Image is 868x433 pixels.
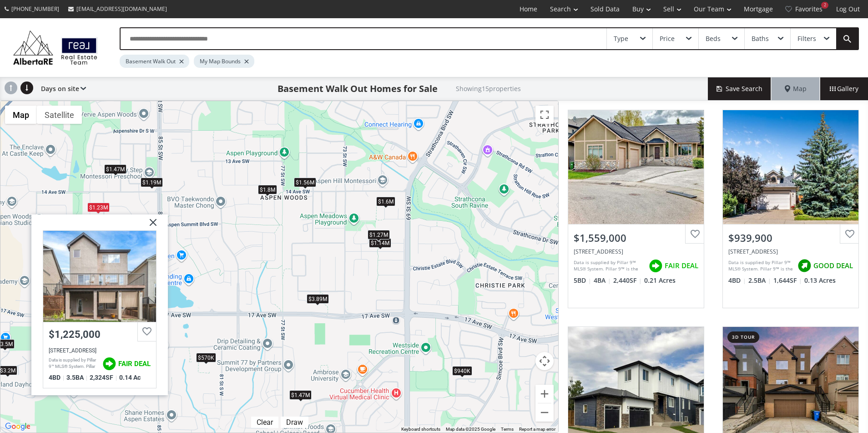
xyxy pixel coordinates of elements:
img: rating icon [795,257,813,275]
div: Gallery [820,77,868,100]
span: 4 BA [594,276,611,285]
div: $940K [452,366,472,376]
span: 0.14 Ac [119,374,141,381]
div: Data is supplied by Pillar 9™ MLS® System. Pillar 9™ is the owner of the copyright in its MLS® Sy... [574,259,644,273]
span: GOOD DEAL [813,261,853,270]
span: [EMAIL_ADDRESS][DOMAIN_NAME] [76,5,167,13]
div: $1.19M [141,178,163,187]
div: 94 Aspen Ridge Way SW, Calgary, AB T3H 5M2 [574,248,698,255]
div: 105 Aspen Stone Road SW, Calgary, AB T3H 5Y7 [49,347,151,354]
span: 2,440 SF [613,276,642,285]
a: [EMAIL_ADDRESS][DOMAIN_NAME] [64,0,172,17]
div: Baths [752,36,769,42]
div: Basement Walk Out [120,55,189,68]
a: Report a map error [519,427,555,432]
div: $1,225,000 [49,329,151,340]
div: $1.14M [369,238,391,248]
button: Toggle fullscreen view [535,106,554,124]
span: 4 BD [49,374,64,381]
img: rating icon [646,257,665,275]
div: Draw [284,418,305,427]
div: 105 Aspen Stone Road SW, Calgary, AB T3H 5Y7 [43,231,156,322]
span: 0.21 Acres [644,276,676,285]
div: $1.23M [87,203,110,212]
span: 3.5 BA [66,374,87,381]
div: $1.56M [294,178,316,187]
a: $1,559,000[STREET_ADDRESS]Data is supplied by Pillar 9™ MLS® System. Pillar 9™ is the owner of th... [559,101,713,317]
h1: Basement Walk Out Homes for Sale [278,82,438,95]
button: Save Search [708,77,772,100]
div: Click to clear. [251,418,278,427]
div: $570K [196,353,216,362]
button: Show satellite imagery [37,106,82,124]
div: My Map Bounds [194,55,254,68]
div: 94 Simcoe Crescent SW, Calgary, AB T3H 4K7 [728,248,853,255]
span: Gallery [830,84,858,93]
div: $1.6M [376,197,395,206]
button: Map camera controls [535,352,554,370]
div: $1.8M [258,185,277,194]
div: 2 [821,2,828,9]
span: FAIR DEAL [665,261,698,270]
span: 2.5 BA [748,276,771,285]
a: $939,900[STREET_ADDRESS]Data is supplied by Pillar 9™ MLS® System. Pillar 9™ is the owner of the ... [713,101,868,317]
div: Beds [706,36,721,42]
div: Data is supplied by Pillar 9™ MLS® System. Pillar 9™ is the owner of the copyright in its MLS® Sy... [49,357,98,371]
div: $1.47M [104,164,126,174]
button: Zoom in [535,385,554,403]
div: Price [660,36,675,42]
div: Days on site [36,77,86,100]
div: Click to draw. [281,418,308,427]
img: x.svg [138,214,161,237]
img: Google [3,421,33,433]
img: Logo [9,28,101,67]
a: Terms [501,427,514,432]
div: $1.27M [368,230,390,239]
div: $1.47M [289,390,312,400]
span: 5 BD [574,276,591,285]
button: Show street map [5,106,37,124]
div: $3.89M [307,294,329,304]
span: 4 BD [728,276,746,285]
span: Map data ©2025 Google [446,427,495,432]
span: FAIR DEAL [118,360,151,368]
div: Data is supplied by Pillar 9™ MLS® System. Pillar 9™ is the owner of the copyright in its MLS® Sy... [728,259,793,273]
div: $939,900 [728,231,853,245]
img: rating icon [100,355,118,373]
div: Type [614,36,628,42]
span: 1,644 SF [773,276,802,285]
a: $1,225,000[STREET_ADDRESS]Data is supplied by Pillar 9™ MLS® System. Pillar 9™ is the owner of th... [43,230,156,388]
span: 2,324 SF [90,374,117,381]
div: Filters [797,36,816,42]
div: Clear [254,418,275,427]
span: 0.13 Acres [804,276,836,285]
button: Keyboard shortcuts [401,426,440,433]
a: Open this area in Google Maps (opens a new window) [3,421,33,433]
span: [PHONE_NUMBER] [11,5,59,13]
span: Map [785,84,807,93]
div: Map [772,77,820,100]
h2: Showing 15 properties [456,85,521,92]
button: Zoom out [535,403,554,422]
div: $1,559,000 [574,231,698,245]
